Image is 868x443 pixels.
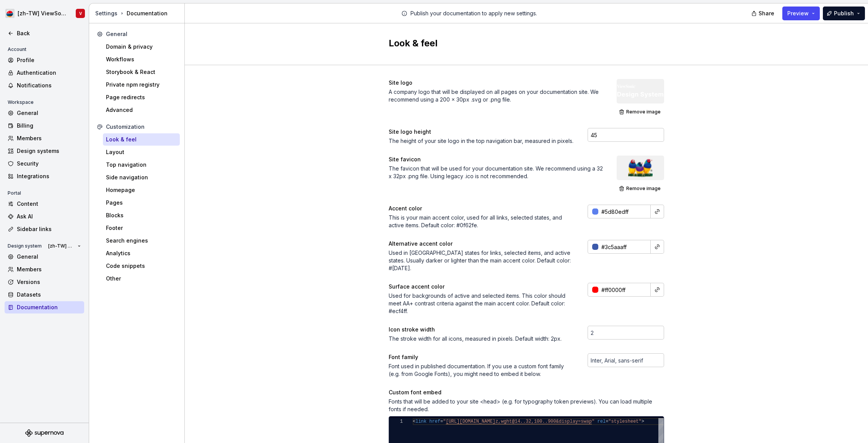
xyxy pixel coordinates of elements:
[495,419,592,424] span: z,wght@14..32,100..900&display=swap
[5,9,15,18] img: c932e1d8-b7d6-4eaa-9a3f-1bdf2902ae77.png
[782,7,820,20] button: Preview
[617,183,664,194] button: Remove image
[103,260,180,272] a: Code snippets
[106,68,177,76] div: Storybook & React
[5,67,84,79] a: Authentication
[389,418,403,425] div: 1
[103,146,180,158] a: Layout
[106,123,177,131] div: Customization
[106,94,177,101] div: Page redirects
[389,363,574,378] div: Font used in published documentation. If you use a custom font family (e.g. from Google Fonts), y...
[5,132,84,144] a: Members
[588,353,664,367] input: Inter, Arial, sans-serif
[642,419,644,424] span: >
[5,189,24,198] div: Portal
[2,5,87,22] button: [zh-TW] ViewSonic Design SystemV
[103,66,180,78] a: Storybook & React
[106,161,177,169] div: Top navigation
[626,185,661,192] span: Remove image
[106,199,177,207] div: Pages
[389,335,574,343] div: The stroke width for all icons, measured in pixels. Default width: 2px.
[5,27,84,39] a: Back
[17,291,81,299] div: Datasets
[389,353,418,361] div: Font family
[389,326,435,333] div: Icon stroke width
[747,7,779,20] button: Share
[823,7,865,20] button: Publish
[106,56,177,63] div: Workflows
[389,240,453,248] div: Alternative accent color
[17,200,81,208] div: Content
[606,419,608,424] span: =
[787,10,809,17] span: Preview
[389,205,422,212] div: Accent color
[106,224,177,232] div: Footer
[389,156,421,163] div: Site favicon
[5,120,84,132] a: Billing
[5,289,84,301] a: Datasets
[592,419,594,424] span: "
[5,145,84,157] a: Design systems
[5,198,84,210] a: Content
[5,301,84,313] a: Documentation
[103,235,180,247] a: Search engines
[106,275,177,282] div: Other
[389,389,441,396] div: Custom font embed
[106,212,177,219] div: Blocks
[48,243,75,249] span: [zh-TW] ViewSonic Design System
[95,10,181,17] div: Documentation
[103,197,180,209] a: Pages
[106,262,177,270] div: Code snippets
[389,249,574,272] div: Used in [GEOGRAPHIC_DATA] states for links, selected items, and active states. Usually darker or ...
[5,276,84,288] a: Versions
[5,223,84,235] a: Sidebar links
[443,419,446,424] span: "
[5,158,84,170] a: Security
[17,304,81,311] div: Documentation
[18,10,67,17] div: [zh-TW] ViewSonic Design System
[759,10,774,17] span: Share
[389,137,574,145] div: The height of your site logo in the top navigation bar, measured in pixels.
[626,109,661,115] span: Remove image
[440,419,443,424] span: =
[17,30,81,37] div: Back
[103,209,180,221] a: Blocks
[17,56,81,64] div: Profile
[103,272,180,285] a: Other
[17,135,81,142] div: Members
[106,148,177,156] div: Layout
[5,170,84,182] a: Integrations
[598,205,651,218] input: e.g. #000000
[5,54,84,66] a: Profile
[25,429,64,437] svg: Supernova Logo
[103,222,180,234] a: Footer
[5,263,84,276] a: Members
[17,278,81,286] div: Versions
[95,10,117,17] div: Settings
[17,266,81,273] div: Members
[106,43,177,51] div: Domain & privacy
[103,53,180,66] a: Workflows
[103,171,180,184] a: Side navigation
[103,247,180,259] a: Analytics
[103,91,180,103] a: Page redirects
[389,398,664,413] div: Fonts that will be added to your site <head> (e.g. for typography token previews). You can load m...
[103,133,180,146] a: Look & feel
[617,107,664,117] button: Remove image
[103,104,180,116] a: Advanced
[106,106,177,114] div: Advanced
[103,41,180,53] a: Domain & privacy
[598,240,651,254] input: e.g. #000000
[106,174,177,181] div: Side navigation
[389,88,603,103] div: A company logo that will be displayed on all pages on your documentation site. We recommend using...
[389,79,412,87] div: Site logo
[106,186,177,194] div: Homepage
[429,419,440,424] span: href
[5,251,84,263] a: General
[106,249,177,257] div: Analytics
[5,79,84,92] a: Notifications
[17,82,81,89] div: Notifications
[17,253,81,261] div: General
[17,160,81,167] div: Security
[17,69,81,77] div: Authentication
